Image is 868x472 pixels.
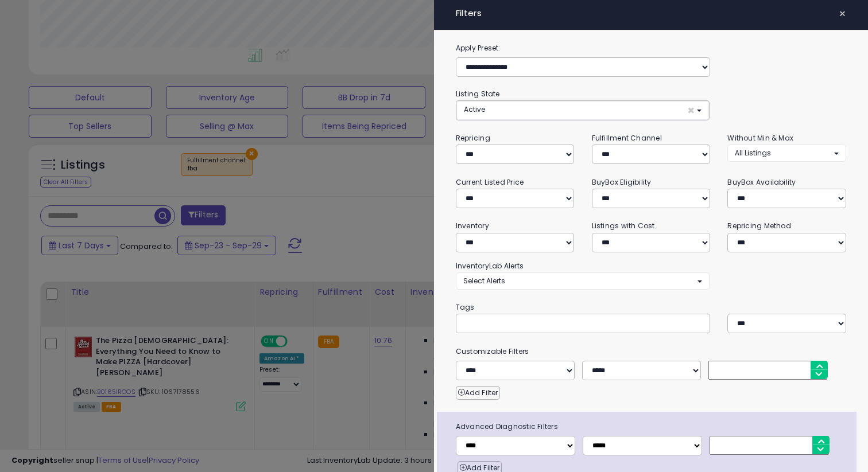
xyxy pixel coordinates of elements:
[592,221,655,231] small: Listings with Cost
[456,386,500,400] button: Add Filter
[592,133,662,143] small: Fulfillment Channel
[456,9,846,18] h4: Filters
[727,177,796,187] small: BuyBox Availability
[456,101,709,120] button: Active ×
[456,272,710,289] button: Select Alerts
[735,148,771,158] span: All Listings
[456,89,500,99] small: Listing State
[727,133,793,143] small: Without Min & Max
[727,145,846,161] button: All Listings
[456,221,489,231] small: Inventory
[456,177,524,187] small: Current Listed Price
[456,133,490,143] small: Repricing
[447,420,857,433] span: Advanced Diagnostic Filters
[463,276,505,286] span: Select Alerts
[447,42,855,54] label: Apply Preset:
[592,177,652,187] small: BuyBox Eligibility
[464,104,485,114] span: Active
[447,301,855,314] small: Tags
[834,6,851,22] button: ×
[447,345,855,358] small: Customizable Filters
[456,261,524,271] small: InventoryLab Alerts
[839,6,846,22] span: ×
[727,221,791,231] small: Repricing Method
[687,104,695,116] span: ×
